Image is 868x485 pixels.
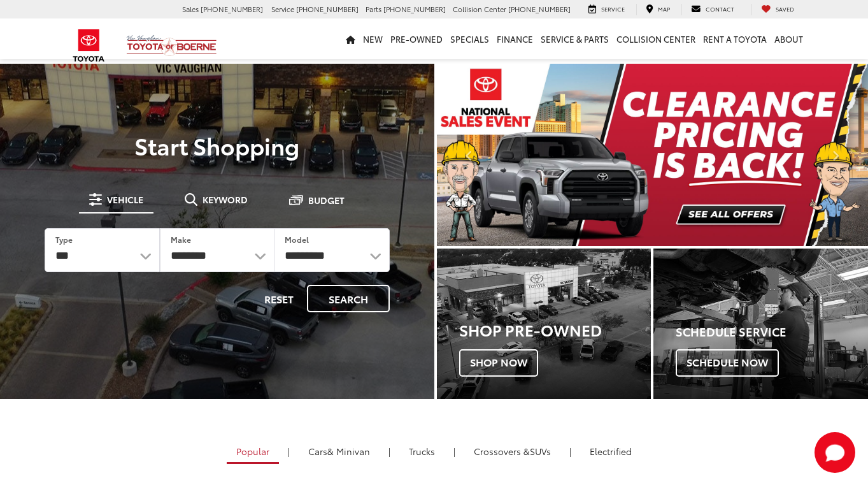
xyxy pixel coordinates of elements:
[399,440,445,462] a: Trucks
[636,4,679,15] a: Map
[493,18,537,59] a: Finance
[203,195,248,204] span: Keyword
[676,326,868,338] h4: Schedule Service
[299,440,380,462] a: Cars
[383,4,446,14] span: [PHONE_NUMBER]
[580,440,641,462] a: Electrified
[296,4,359,14] span: [PHONE_NUMBER]
[459,321,651,338] h3: Shop Pre-Owned
[566,445,574,458] li: |
[450,445,459,458] li: |
[171,234,191,245] label: Make
[342,18,359,59] a: Home
[253,285,304,312] button: Reset
[107,195,143,204] span: Vehicle
[227,440,279,464] a: Popular
[474,445,530,458] span: Crossovers &
[751,4,804,15] a: My Saved Vehicles
[385,445,394,458] li: |
[676,349,779,376] span: Schedule Now
[271,4,294,14] span: Service
[126,34,217,57] img: Vic Vaughan Toyota of Boerne
[601,4,625,13] span: Service
[55,234,73,245] label: Type
[285,234,309,245] label: Model
[815,432,855,473] svg: Start Chat
[537,18,613,59] a: Service & Parts: Opens in a new tab
[453,4,506,14] span: Collision Center
[182,4,199,14] span: Sales
[464,440,560,462] a: SUVs
[366,4,381,14] span: Parts
[308,196,345,205] span: Budget
[307,285,390,312] button: Search
[613,18,699,59] a: Collision Center
[446,18,493,59] a: Specials
[815,432,855,473] button: Toggle Chat Window
[437,249,651,399] a: Shop Pre-Owned Shop Now
[771,18,807,59] a: About
[387,18,446,59] a: Pre-Owned
[653,249,868,399] a: Schedule Service Schedule Now
[579,4,634,15] a: Service
[706,4,734,13] span: Contact
[65,25,113,66] img: Toyota
[699,18,771,59] a: Rent a Toyota
[803,89,868,221] button: Click to view next picture.
[27,133,408,158] p: Start Shopping
[285,445,293,458] li: |
[327,445,370,458] span: & Minivan
[359,18,387,59] a: New
[776,4,794,13] span: Saved
[653,249,868,399] div: Toyota
[658,4,670,13] span: Map
[459,349,538,376] span: Shop Now
[437,249,651,399] div: Toyota
[437,89,502,221] button: Click to view previous picture.
[201,4,263,14] span: [PHONE_NUMBER]
[681,4,744,15] a: Contact
[508,4,571,14] span: [PHONE_NUMBER]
